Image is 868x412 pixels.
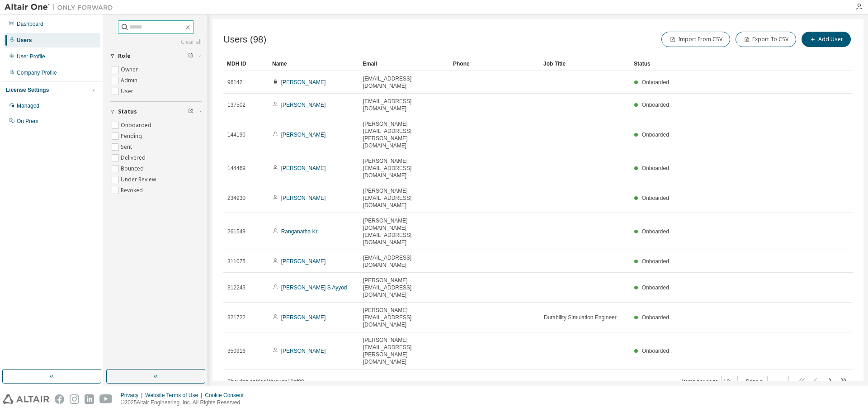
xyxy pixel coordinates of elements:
span: Page n. [746,376,789,388]
span: [EMAIL_ADDRESS][DOMAIN_NAME] [363,254,445,269]
span: 350916 [227,347,245,355]
div: Job Title [543,57,627,71]
button: Add User [802,32,851,47]
span: 312243 [227,284,245,291]
label: Under Review [121,174,158,185]
label: Revoked [121,185,145,196]
span: Onboarded [642,314,669,321]
span: Onboarded [642,284,669,291]
div: Company Profile [17,69,57,76]
button: Status [110,102,202,122]
span: 261549 [227,228,245,235]
span: Items per page [682,376,738,388]
div: Email [363,57,446,71]
a: Clear all [110,38,202,46]
span: Onboarded [642,165,669,171]
span: 321722 [227,314,245,321]
div: Phone [453,57,536,71]
span: Showing entries 1 through 10 of 98 [227,379,304,385]
label: Sent [121,142,134,152]
span: Onboarded [642,228,669,235]
label: Onboarded [121,120,153,131]
img: youtube.svg [99,394,113,404]
span: [EMAIL_ADDRESS][DOMAIN_NAME] [363,98,445,112]
a: [PERSON_NAME] S Ayyod [281,284,347,291]
a: [PERSON_NAME] [281,79,326,85]
div: License Settings [6,86,49,94]
span: Onboarded [642,79,669,85]
span: 234930 [227,194,245,202]
span: Clear filter [188,52,193,60]
label: Bounced [121,163,146,174]
label: Admin [121,75,139,86]
label: Pending [121,131,144,142]
label: Owner [121,64,140,75]
span: 96142 [227,79,242,86]
button: Import From CSV [661,32,730,47]
span: Role [118,52,131,60]
span: Onboarded [642,348,669,354]
img: Altair One [5,3,118,12]
span: 311075 [227,258,245,265]
span: 144190 [227,131,245,138]
p: © 2025 Altair Engineering, Inc. All Rights Reserved. [121,399,249,407]
span: Onboarded [642,132,669,138]
span: [EMAIL_ADDRESS][DOMAIN_NAME] [363,75,445,90]
img: altair_logo.svg [3,394,49,404]
img: instagram.svg [70,394,79,404]
label: User [121,86,135,97]
button: Export To CSV [736,32,796,47]
a: [PERSON_NAME] [281,348,326,354]
span: 144469 [227,165,245,172]
span: Status [118,108,137,115]
div: Dashboard [17,20,43,28]
img: linkedin.svg [85,394,94,404]
span: 137502 [227,101,245,109]
a: [PERSON_NAME] [281,132,326,138]
span: [PERSON_NAME][EMAIL_ADDRESS][PERSON_NAME][DOMAIN_NAME] [363,120,445,149]
div: MDH ID [227,57,265,71]
span: Onboarded [642,195,669,201]
div: On Prem [17,118,38,125]
div: Users [17,37,32,44]
a: [PERSON_NAME] [281,102,326,108]
span: Onboarded [642,258,669,265]
a: [PERSON_NAME] [281,165,326,171]
span: Onboarded [642,102,669,108]
span: Users (98) [223,34,266,45]
div: Name [272,57,355,71]
div: Managed [17,102,39,109]
button: Role [110,46,202,66]
div: Status [634,57,806,71]
span: [PERSON_NAME][EMAIL_ADDRESS][DOMAIN_NAME] [363,307,445,328]
a: [PERSON_NAME] [281,195,326,201]
span: [PERSON_NAME][DOMAIN_NAME][EMAIL_ADDRESS][DOMAIN_NAME] [363,217,445,246]
a: Ranganatha Kr [281,228,318,235]
div: Website Terms of Use [145,392,205,399]
span: [PERSON_NAME][EMAIL_ADDRESS][DOMAIN_NAME] [363,157,445,179]
img: facebook.svg [55,394,64,404]
span: Clear filter [188,108,193,115]
button: 10 [723,378,736,385]
a: [PERSON_NAME] [281,314,326,321]
span: [PERSON_NAME][EMAIL_ADDRESS][DOMAIN_NAME] [363,187,445,209]
label: Delivered [121,152,147,163]
div: User Profile [17,53,45,60]
span: [PERSON_NAME][EMAIL_ADDRESS][DOMAIN_NAME] [363,277,445,298]
span: [PERSON_NAME][EMAIL_ADDRESS][PERSON_NAME][DOMAIN_NAME] [363,336,445,365]
div: Cookie Consent [205,392,249,399]
div: Privacy [121,392,145,399]
span: Durability Simulation Engineer [544,314,617,321]
a: [PERSON_NAME] [281,258,326,265]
